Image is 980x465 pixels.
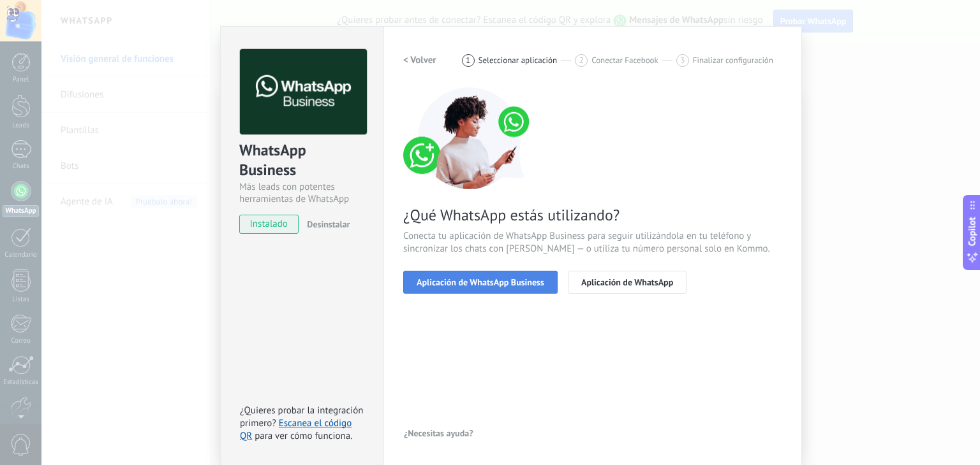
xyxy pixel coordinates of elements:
span: Conecta tu aplicación de WhatsApp Business para seguir utilizándola en tu teléfono y sincronizar ... [403,230,782,255]
span: Aplicación de WhatsApp [581,278,673,287]
button: < Volver [403,49,436,72]
button: Aplicación de WhatsApp Business [403,271,558,294]
span: ¿Quieres probar la integración primero? [240,404,364,429]
div: Más leads con potentes herramientas de WhatsApp [239,181,365,205]
img: connect number [403,87,537,189]
span: Finalizar configuración [693,55,773,65]
span: Aplicación de WhatsApp Business [417,278,544,287]
button: Desinstalar [302,215,350,234]
span: Seleccionar aplicación [479,55,558,65]
span: Desinstalar [307,218,350,230]
span: 1 [466,55,470,66]
span: ¿Qué WhatsApp estás utilizando? [403,205,782,225]
span: Conectar Facebook [591,55,658,65]
span: Copilot [966,217,979,247]
span: 3 [680,55,685,66]
span: 2 [579,55,584,66]
h2: < Volver [403,54,436,66]
span: para ver cómo funciona. [255,430,352,442]
span: ¿Necesitas ayuda? [404,429,473,438]
button: Aplicación de WhatsApp [568,271,687,294]
button: ¿Necesitas ayuda? [403,424,474,443]
a: Escanea el código QR [240,417,352,442]
img: logo_main.png [240,49,367,135]
div: WhatsApp Business [239,140,365,181]
span: instalado [240,215,298,234]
